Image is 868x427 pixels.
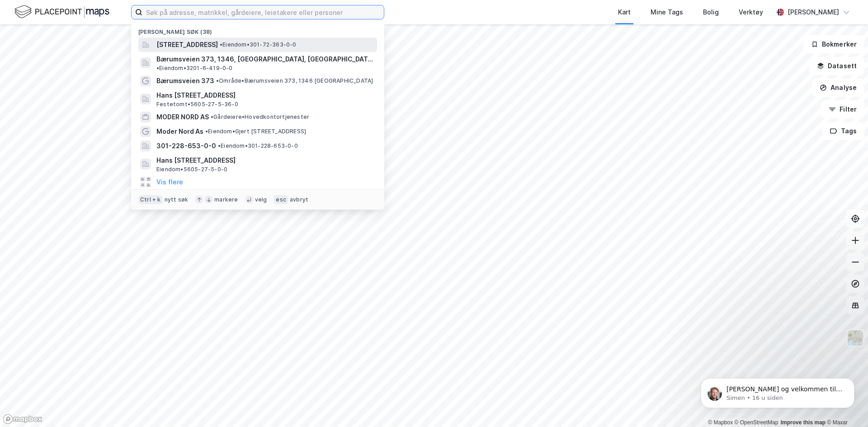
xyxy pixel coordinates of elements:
[847,329,864,347] img: Z
[156,155,373,166] span: Hans [STREET_ADDRESS]
[156,54,373,65] span: Bærumsveien 373, 1346, [GEOGRAPHIC_DATA], [GEOGRAPHIC_DATA]
[14,4,109,20] img: logo.f888ab2527a4732fd821a326f86c7f29.svg
[687,359,868,422] iframe: Intercom notifications melding
[138,195,163,204] div: Ctrl + k
[809,57,864,75] button: Datasett
[255,196,267,203] div: velg
[156,101,238,108] span: Festetomt • 5605-27-5-36-0
[156,166,227,173] span: Eiendom • 5605-27-5-0-0
[821,100,864,118] button: Filter
[651,7,683,18] div: Mine Tags
[735,419,778,426] a: OpenStreetMap
[165,196,189,203] div: nytt søk
[156,90,373,101] span: Hans [STREET_ADDRESS]
[781,419,826,426] a: Improve this map
[218,142,298,150] span: Eiendom • 301-228-653-0-0
[708,419,733,426] a: Mapbox
[218,142,221,149] span: •
[216,77,373,84] span: Område • Bærumsveien 373, 1346 [GEOGRAPHIC_DATA]
[156,75,214,86] span: Bærumsveien 373
[214,196,238,203] div: markere
[156,39,218,50] span: [STREET_ADDRESS]
[274,195,288,204] div: esc
[156,65,159,71] span: •
[156,141,216,151] span: 301-228-653-0-0
[703,7,719,18] div: Bolig
[142,5,384,19] input: Søk på adresse, matrikkel, gårdeiere, leietakere eller personer
[220,41,297,48] span: Eiendom • 301-72-363-0-0
[156,126,203,137] span: Moder Nord As
[3,414,42,424] a: Mapbox homepage
[156,65,233,72] span: Eiendom • 3201-6-419-0-0
[211,113,213,120] span: •
[156,112,209,122] span: MODER NORD AS
[803,35,864,53] button: Bokmerker
[618,7,631,18] div: Kart
[156,177,183,188] button: Vis flere
[205,128,208,135] span: •
[216,77,219,84] span: •
[131,21,384,38] div: [PERSON_NAME] søk (38)
[220,41,222,48] span: •
[739,7,763,18] div: Verktøy
[290,196,308,203] div: avbryt
[211,113,309,121] span: Gårdeiere • Hovedkontortjenester
[788,7,839,18] div: [PERSON_NAME]
[822,122,864,140] button: Tags
[205,128,306,135] span: Eiendom • Gjert [STREET_ADDRESS]
[812,79,864,97] button: Analyse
